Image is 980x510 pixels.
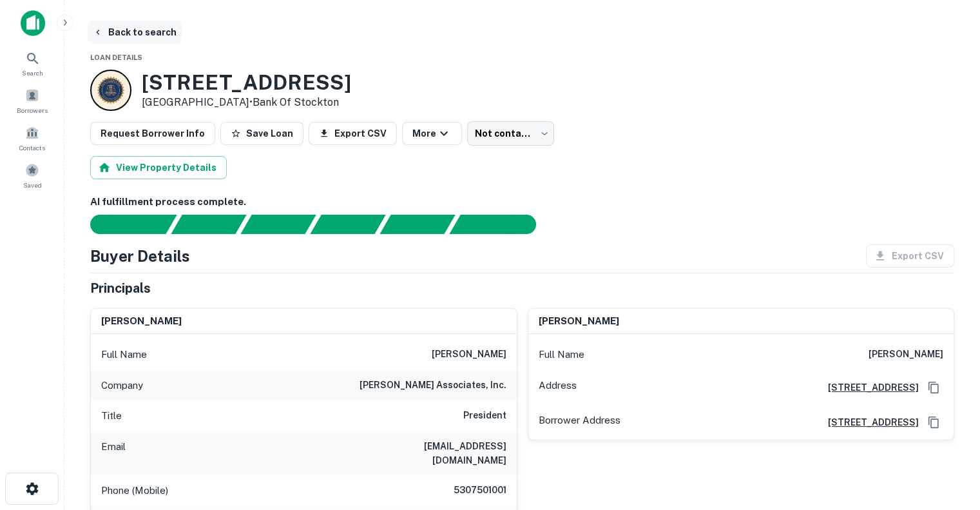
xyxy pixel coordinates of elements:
div: Documents found, AI parsing details... [240,215,316,234]
button: View Property Details [90,156,227,179]
a: [STREET_ADDRESS] [818,380,919,395]
h4: Buyer Details [90,244,190,268]
button: Save Loan [220,122,303,145]
span: Loan Details [90,54,142,61]
h6: [PERSON_NAME] associates, inc. [360,378,506,393]
span: Borrowers [17,105,48,115]
p: Address [539,378,577,397]
h6: [EMAIL_ADDRESS][DOMAIN_NAME] [352,439,506,467]
span: Contacts [19,142,45,153]
p: Title [101,408,122,424]
div: Principals found, AI now looking for contact information... [310,215,385,234]
button: Request Borrower Info [90,122,215,145]
div: Sending borrower request to AI... [75,215,171,234]
a: [STREET_ADDRESS] [818,415,919,429]
h6: [PERSON_NAME] [869,347,943,362]
div: Your request is received and processing... [171,215,246,234]
div: AI fulfillment process complete. [450,215,552,234]
div: Principals found, still searching for contact information. This may take time... [380,215,455,234]
p: Full Name [101,347,147,362]
a: Bank Of Stockton [253,96,339,108]
h6: President [463,408,506,424]
span: Saved [23,180,42,190]
span: Search [22,68,43,78]
button: Back to search [88,21,182,44]
button: Export CSV [309,122,397,145]
h6: [PERSON_NAME] [539,314,619,329]
a: Borrowers [4,83,61,118]
iframe: Chat Widget [916,407,980,469]
a: Search [4,46,61,81]
p: Company [101,378,143,393]
button: More [402,122,462,145]
p: Email [101,439,126,467]
h5: Principals [90,279,151,298]
div: Not contacted [467,121,554,146]
h6: [PERSON_NAME] [432,347,506,362]
p: [GEOGRAPHIC_DATA] • [142,95,351,110]
h6: AI fulfillment process complete. [90,195,954,210]
p: Phone (Mobile) [101,483,168,498]
img: capitalize-icon.png [21,10,45,36]
button: Copy Address [924,378,943,397]
a: Saved [4,158,61,193]
a: Contacts [4,121,61,155]
h6: [PERSON_NAME] [101,314,182,329]
p: Full Name [539,347,584,362]
h3: [STREET_ADDRESS] [142,70,351,95]
h6: 5307501001 [429,483,506,498]
p: Borrower Address [539,413,620,432]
